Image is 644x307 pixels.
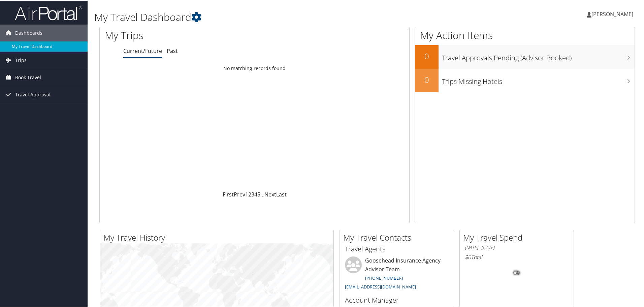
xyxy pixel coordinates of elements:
[251,190,254,197] a: 3
[365,274,403,280] a: [PHONE_NUMBER]
[15,51,27,68] span: Trips
[465,253,569,260] h6: Total
[15,86,51,102] span: Travel Approval
[342,256,452,292] li: Goosehead Insurance Agency Advisor Team
[245,190,248,197] a: 1
[100,62,409,74] td: No matching records found
[254,190,257,197] a: 4
[463,231,574,243] h2: My Travel Spend
[415,50,439,61] h2: 0
[234,190,245,197] a: Prev
[276,190,287,197] a: Last
[591,10,633,17] span: [PERSON_NAME]
[345,283,416,289] a: [EMAIL_ADDRESS][DOMAIN_NAME]
[415,68,635,92] a: 0Trips Missing Hotels
[415,73,439,85] h2: 0
[15,4,82,20] img: airportal-logo.png
[415,44,635,68] a: 0Travel Approvals Pending (Advisor Booked)
[343,231,454,243] h2: My Travel Contacts
[223,190,234,197] a: First
[465,244,569,250] h6: [DATE] - [DATE]
[105,28,275,42] h1: My Trips
[94,9,458,24] h1: My Travel Dashboard
[514,270,519,274] tspan: 0%
[103,231,333,243] h2: My Travel History
[167,47,178,54] a: Past
[587,3,640,24] a: [PERSON_NAME]
[465,253,471,260] span: $0
[442,49,635,62] h3: Travel Approvals Pending (Advisor Booked)
[123,47,162,54] a: Current/Future
[264,190,276,197] a: Next
[442,73,635,86] h3: Trips Missing Hotels
[345,244,449,253] h3: Travel Agents
[15,24,42,41] span: Dashboards
[257,190,260,197] a: 5
[15,68,41,85] span: Book Travel
[345,295,449,304] h3: Account Manager
[248,190,251,197] a: 2
[415,28,635,42] h1: My Action Items
[260,190,264,197] span: …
